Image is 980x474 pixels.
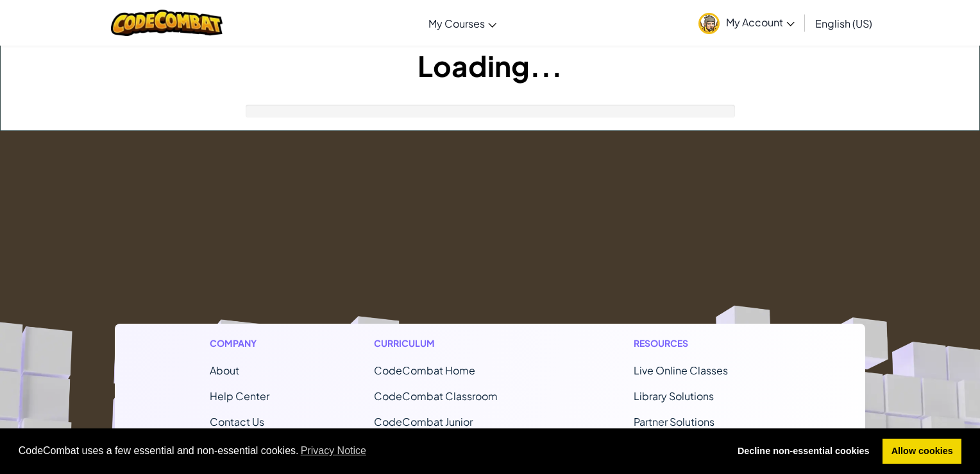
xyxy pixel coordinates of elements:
a: English (US) [809,6,879,40]
span: Contact Us [210,415,264,428]
a: Help Center [210,389,269,403]
span: CodeCombat Home [374,364,475,377]
h1: Resources [634,337,770,350]
h1: Loading... [1,46,979,85]
a: My Courses [422,6,503,40]
span: My Courses [428,17,485,30]
a: Library Solutions [634,389,714,403]
img: CodeCombat logo [111,10,223,36]
a: deny cookies [729,439,878,464]
img: avatar [698,13,720,34]
span: English (US) [815,17,872,30]
a: CodeCombat Junior [374,415,473,428]
a: About [210,364,239,377]
a: Partner Solutions [634,415,714,428]
span: My Account [726,15,795,29]
span: CodeCombat uses a few essential and non-essential cookies. [19,441,719,461]
h1: Company [210,337,269,350]
a: learn more about cookies [299,441,369,461]
a: CodeCombat Classroom [374,389,498,403]
a: Live Online Classes [634,364,728,377]
a: My Account [692,3,801,43]
a: allow cookies [883,439,961,464]
h1: Curriculum [374,337,529,350]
